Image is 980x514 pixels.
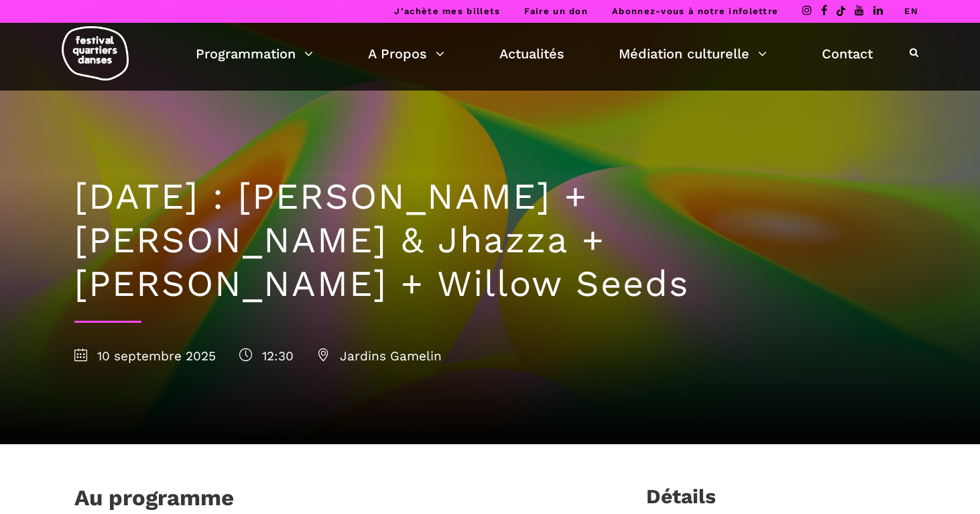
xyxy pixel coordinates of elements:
[74,175,906,305] h1: [DATE] : [PERSON_NAME] + [PERSON_NAME] & Jhazza + [PERSON_NAME] + Willow Seeds
[196,42,313,65] a: Programmation
[394,6,500,16] a: J’achète mes billets
[524,6,588,16] a: Faire un don
[904,6,918,16] a: EN
[368,42,444,65] a: A Propos
[619,42,767,65] a: Médiation culturelle
[62,26,129,81] img: logo-fqd-med
[612,6,778,16] a: Abonnez-vous à notre infolettre
[317,348,442,364] span: Jardins Gamelin
[822,42,873,65] a: Contact
[239,348,294,364] span: 12:30
[499,42,564,65] a: Actualités
[74,348,216,364] span: 10 septembre 2025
